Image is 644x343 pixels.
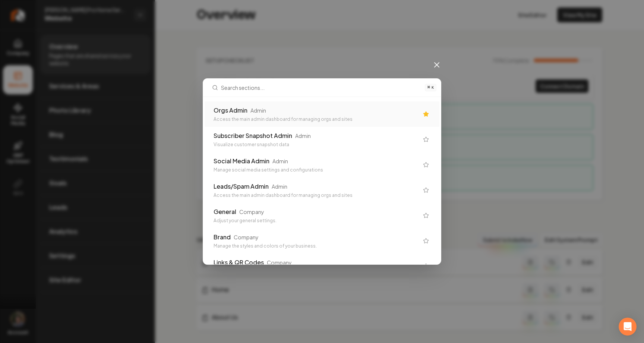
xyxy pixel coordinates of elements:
[214,218,419,224] div: Adjust your general settings.
[239,208,264,215] div: Company
[214,131,292,140] div: Subscriber Snapshot Admin
[214,243,419,249] div: Manage the styles and colors of your business.
[214,182,269,191] div: Leads/Spam Admin
[214,192,419,198] div: Access the main admin dashboard for managing orgs and sites
[214,233,231,242] div: Brand
[214,258,264,267] div: Links & QR Codes
[214,157,269,166] div: Social Media Admin
[234,233,259,241] div: Company
[295,132,311,139] div: Admin
[221,79,420,97] input: Search sections...
[267,259,292,266] div: Company
[214,116,419,122] div: Access the main admin dashboard for managing orgs and sites
[250,107,266,114] div: Admin
[272,183,287,190] div: Admin
[214,167,419,173] div: Manage social media settings and configurations
[203,97,441,264] div: Search sections...
[214,142,419,148] div: Visualize customer snapshot data
[214,106,247,115] div: Orgs Admin
[619,318,637,336] div: Open Intercom Messenger
[272,157,288,165] div: Admin
[214,207,236,216] div: General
